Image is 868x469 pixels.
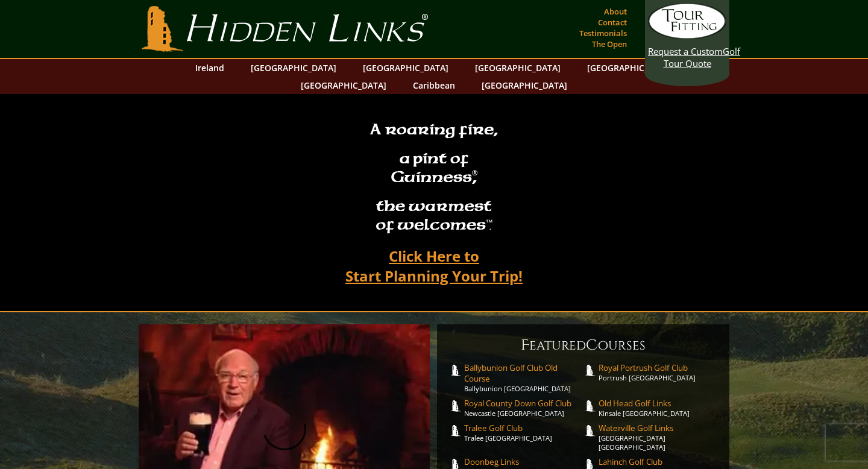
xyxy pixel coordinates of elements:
[599,362,718,373] span: Royal Portrush Golf Club
[407,77,461,94] a: Caribbean
[362,115,506,242] h2: A roaring fire, a pint of Guinness , the warmest of welcomesâ„¢.
[599,398,718,409] span: Old Head Golf Links
[599,456,718,467] span: Lahinch Golf Club
[469,59,567,77] a: [GEOGRAPHIC_DATA]
[648,45,723,57] span: Request a Custom
[599,423,718,452] a: Waterville Golf Links[GEOGRAPHIC_DATA] [GEOGRAPHIC_DATA]
[599,362,718,382] a: Royal Portrush Golf ClubPortrush [GEOGRAPHIC_DATA]
[599,423,718,433] span: Waterville Golf Links
[595,14,630,31] a: Contact
[189,59,230,77] a: Ireland
[357,59,454,77] a: [GEOGRAPHIC_DATA]
[464,398,583,409] span: Royal County Down Golf Club
[581,59,679,77] a: [GEOGRAPHIC_DATA]
[648,3,726,69] a: Request a CustomGolf Tour Quote
[601,3,630,20] a: About
[464,362,583,393] a: Ballybunion Golf Club Old CourseBallybunion [GEOGRAPHIC_DATA]
[576,25,630,42] a: Testimonials
[599,398,718,418] a: Old Head Golf LinksKinsale [GEOGRAPHIC_DATA]
[464,398,583,418] a: Royal County Down Golf ClubNewcastle [GEOGRAPHIC_DATA]
[333,242,535,290] a: Click Here toStart Planning Your Trip!
[589,36,630,52] a: The Open
[464,423,583,442] a: Tralee Golf ClubTralee [GEOGRAPHIC_DATA]
[464,456,583,467] span: Doonbeg Links
[449,336,717,355] h6: eatured ourses
[586,336,598,355] span: C
[464,423,583,433] span: Tralee Golf Club
[521,336,529,355] span: F
[245,59,342,77] a: [GEOGRAPHIC_DATA]
[464,362,583,384] span: Ballybunion Golf Club Old Course
[295,77,392,94] a: [GEOGRAPHIC_DATA]
[476,77,573,94] a: [GEOGRAPHIC_DATA]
